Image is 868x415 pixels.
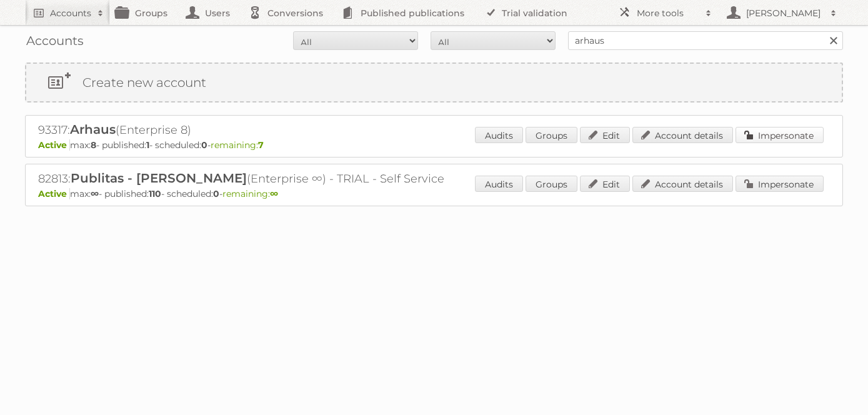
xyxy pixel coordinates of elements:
p: max: - published: - scheduled: - [38,139,830,151]
a: Groups [526,127,577,143]
strong: 0 [201,139,207,151]
strong: 0 [213,188,219,199]
strong: 1 [146,139,149,151]
a: Account details [632,176,733,192]
span: Active [38,188,70,199]
h2: More tools [637,7,699,19]
a: Account details [632,127,733,143]
span: Publitas - [PERSON_NAME] [71,171,247,186]
a: Audits [475,176,523,192]
h2: 82813: (Enterprise ∞) - TRIAL - Self Service [38,171,476,187]
a: Edit [580,176,630,192]
h2: 93317: (Enterprise 8) [38,122,476,138]
strong: 110 [149,188,161,199]
a: Edit [580,127,630,143]
h2: Accounts [50,7,91,19]
strong: 8 [91,139,96,151]
span: Arhaus [70,122,116,137]
a: Impersonate [736,176,824,192]
strong: ∞ [270,188,278,199]
h2: [PERSON_NAME] [743,7,824,19]
span: remaining: [211,139,264,151]
strong: ∞ [91,188,99,199]
span: Active [38,139,70,151]
a: Create new account [26,64,842,101]
p: max: - published: - scheduled: - [38,188,830,199]
strong: 7 [258,139,264,151]
a: Groups [526,176,577,192]
a: Audits [475,127,523,143]
span: remaining: [222,188,278,199]
a: Impersonate [736,127,824,143]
